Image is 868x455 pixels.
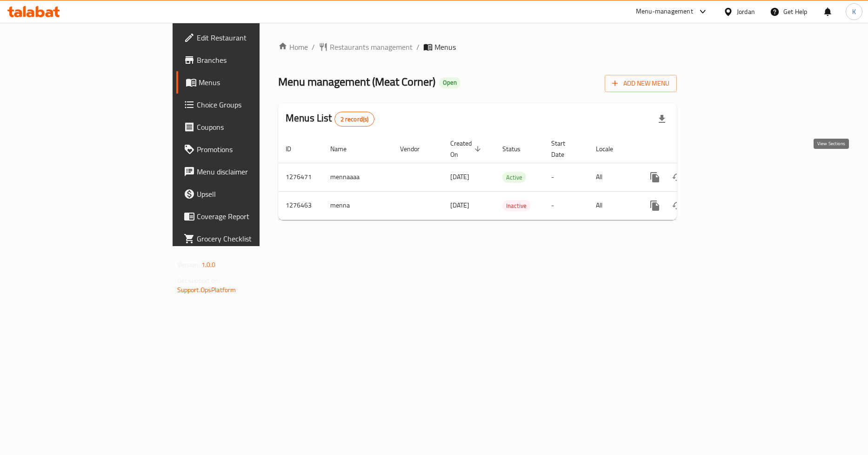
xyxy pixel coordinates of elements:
td: - [544,191,588,220]
span: K [852,7,856,17]
a: Menus [176,71,318,94]
button: more [644,194,666,217]
span: Menu management ( Meat Corner ) [278,71,435,92]
td: All [588,191,636,220]
a: Coupons [176,116,318,138]
a: Promotions [176,138,318,161]
span: Inactive [502,201,530,211]
span: ID [286,143,303,154]
td: All [588,163,636,191]
a: Branches [176,49,318,71]
a: Choice Groups [176,94,318,116]
span: Open [439,79,461,87]
button: more [644,166,666,188]
a: Upsell [176,183,318,205]
td: menna [323,191,393,220]
span: [DATE] [450,171,469,183]
nav: breadcrumb [278,41,677,53]
span: Get support on: [177,274,220,287]
span: [DATE] [450,199,469,211]
span: Branches [197,54,310,66]
span: Start Date [551,138,577,160]
span: Locale [596,143,625,154]
span: Coverage Report [197,211,310,222]
span: Status [502,143,533,154]
a: Coverage Report [176,205,318,227]
div: Total records count [334,112,375,127]
span: Active [502,172,526,183]
span: Name [330,143,359,154]
th: Actions [636,135,741,163]
div: Active [502,172,526,183]
a: Menu disclaimer [176,161,318,183]
span: Menus [199,77,310,88]
div: Inactive [502,200,530,211]
div: Jordan [737,7,755,17]
span: Upsell [197,188,310,200]
span: Choice Groups [197,99,310,110]
span: Edit Restaurant [197,32,310,43]
button: Add New Menu [605,75,677,92]
button: Change Status [666,166,688,188]
div: Export file [651,108,673,130]
span: 2 record(s) [335,115,374,124]
h2: Menus List [286,111,374,127]
span: Vendor [400,143,432,154]
div: Open [439,77,461,88]
td: - [544,163,588,191]
span: Promotions [197,144,310,155]
a: Edit Restaurant [176,27,318,49]
span: 1.0.0 [201,259,216,271]
td: mennaaaa [323,163,393,191]
span: Grocery Checklist [197,233,310,244]
span: Version: [177,259,200,271]
span: Menus [434,41,456,53]
a: Grocery Checklist [176,227,318,250]
span: Menu disclaimer [197,166,310,177]
span: Add New Menu [612,78,669,89]
span: Coupons [197,121,310,133]
a: Support.OpsPlatform [177,284,236,296]
a: Restaurants management [319,41,413,53]
span: Restaurants management [330,41,413,53]
li: / [416,41,420,53]
span: Created On [450,138,484,160]
table: enhanced table [278,135,741,220]
div: Menu-management [636,6,693,17]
